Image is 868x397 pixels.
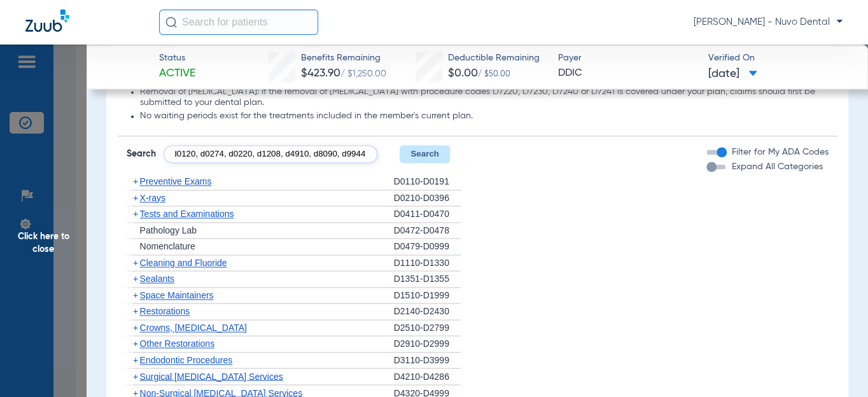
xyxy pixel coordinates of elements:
input: Search by ADA code or keyword… [164,145,377,163]
span: + [133,290,138,300]
span: Tests and Examinations [140,209,234,219]
img: Search Icon [165,17,177,28]
span: [PERSON_NAME] - Nuvo Dental [694,16,843,29]
div: D0472-D0478 [394,223,461,239]
span: Crowns, [MEDICAL_DATA] [140,323,247,333]
span: Space Maintainers [140,290,214,300]
div: D2910-D2999 [394,336,461,352]
span: + [133,176,138,186]
span: Sealants [140,274,174,284]
span: Active [159,66,195,81]
div: D0479-D0999 [394,239,461,255]
div: D0210-D0396 [394,190,461,207]
span: + [133,209,138,219]
div: D1110-D1330 [394,255,461,272]
label: Filter for My ADA Codes [729,146,829,159]
span: Deductible Remaining [448,52,540,65]
span: Surgical [MEDICAL_DATA] Services [140,371,283,381]
span: + [133,355,138,365]
div: D4210-D4286 [394,368,461,385]
img: Zuub Logo [25,10,69,32]
span: + [133,193,138,203]
span: Status [159,52,195,65]
span: Other Restorations [140,338,215,349]
button: Search [400,145,450,163]
span: + [133,338,138,349]
div: D2510-D2799 [394,320,461,337]
span: X-rays [140,193,165,203]
span: Cleaning and Fluoride [140,258,227,268]
span: [DATE] [708,66,757,82]
div: D1510-D1999 [394,288,461,304]
span: $0.00 [448,67,478,79]
span: Preventive Exams [140,176,212,186]
span: Pathology Lab [140,225,197,235]
span: Search [127,148,156,160]
span: + [133,258,138,268]
li: No waiting periods exist for the treatments included in the member's current plan. [140,111,829,122]
div: D0411-D0470 [394,206,461,223]
div: D2140-D2430 [394,303,461,320]
span: / $1,250.00 [340,69,386,78]
div: D3110-D3999 [394,352,461,369]
span: $423.90 [301,67,340,79]
span: Verified On [708,52,848,65]
span: Restorations [140,306,190,316]
span: + [133,371,138,381]
input: Search for patients [159,10,318,35]
span: Payer [558,52,697,65]
div: D0110-D0191 [394,174,461,190]
span: / $50.00 [478,71,510,78]
span: + [133,274,138,284]
iframe: Chat Widget [804,336,868,397]
span: + [133,306,138,316]
span: DDIC [558,66,697,81]
span: + [133,323,138,333]
span: Benefits Remaining [301,52,386,65]
li: Removal of [MEDICAL_DATA]: If the removal of [MEDICAL_DATA] with procedure codes D7220, D7230, D7... [140,87,829,109]
div: D1351-D1355 [394,271,461,288]
span: Nomenclature [140,241,195,251]
span: Endodontic Procedures [140,355,233,365]
span: Expand All Categories [732,162,823,171]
